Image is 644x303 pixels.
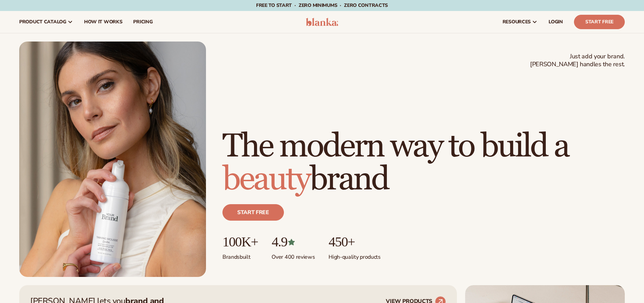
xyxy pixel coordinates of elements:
a: Start free [222,204,284,221]
p: High-quality products [329,249,380,261]
p: 100K+ [222,234,258,249]
img: logo [306,18,338,26]
span: LOGIN [549,19,563,25]
span: product catalog [19,19,66,25]
span: pricing [133,19,152,25]
img: Female holding tanning mousse. [19,42,206,277]
span: resources [503,19,531,25]
p: 4.9 [272,234,315,249]
a: product catalog [14,11,79,33]
p: 450+ [329,234,380,249]
a: resources [497,11,543,33]
h1: The modern way to build a brand [222,130,625,196]
a: pricing [128,11,158,33]
span: How It Works [84,19,123,25]
a: How It Works [79,11,128,33]
p: Brands built [222,249,258,261]
span: Free to start · ZERO minimums · ZERO contracts [256,2,388,9]
span: beauty [222,159,310,199]
span: Just add your brand. [PERSON_NAME] handles the rest. [530,53,625,69]
a: LOGIN [543,11,568,33]
p: Over 400 reviews [272,249,315,261]
a: Start Free [574,15,625,29]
